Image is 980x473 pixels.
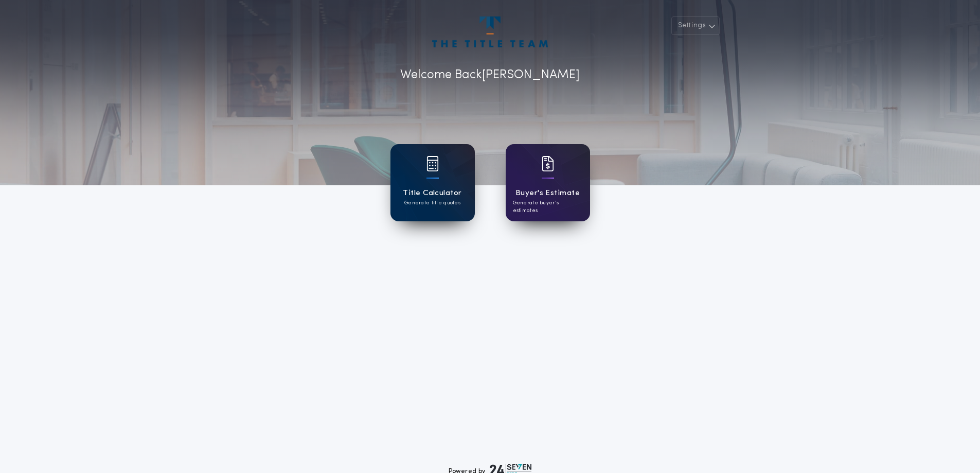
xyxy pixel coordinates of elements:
[390,144,475,221] a: card iconTitle CalculatorGenerate title quotes
[403,187,461,199] h1: Title Calculator
[432,16,547,47] img: account-logo
[404,199,460,207] p: Generate title quotes
[426,156,439,171] img: card icon
[671,16,720,35] button: Settings
[542,156,554,171] img: card icon
[400,66,580,84] p: Welcome Back [PERSON_NAME]
[515,187,580,199] h1: Buyer's Estimate
[506,144,590,221] a: card iconBuyer's EstimateGenerate buyer's estimates
[513,199,583,215] p: Generate buyer's estimates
